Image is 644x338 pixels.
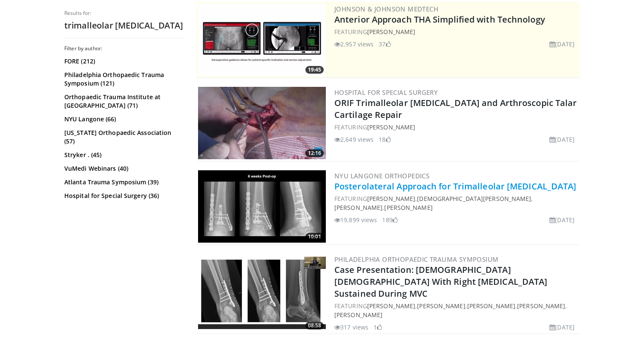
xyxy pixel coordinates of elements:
[334,255,498,264] a: Philadelphia Orthopaedic Trauma Symposium
[417,195,531,203] a: [DEMOGRAPHIC_DATA][PERSON_NAME]
[305,149,324,157] span: 12:16
[198,3,326,76] img: 06bb1c17-1231-4454-8f12-6191b0b3b81a.300x170_q85_crop-smart_upscale.jpg
[549,215,575,224] li: [DATE]
[382,215,397,224] li: 189
[64,192,181,200] a: Hospital for Special Surgery (36)
[374,323,382,332] li: 1
[198,170,326,243] a: 10:01
[334,180,577,192] a: Posterolateral Approach for Trimalleolar [MEDICAL_DATA]
[64,151,181,159] a: Stryker . (45)
[334,14,545,25] a: Anterior Approach THA Simplified with Technology
[334,97,577,120] a: ORIF Trimalleolar [MEDICAL_DATA] and Arthroscopic Talar Cartilage Repair
[367,302,415,310] a: [PERSON_NAME]
[334,203,382,212] a: [PERSON_NAME]
[198,87,326,159] a: 12:16
[198,3,326,76] a: 19:45
[517,302,565,310] a: [PERSON_NAME]
[549,135,575,144] li: [DATE]
[334,215,377,224] li: 19,899 views
[305,233,324,241] span: 10:01
[417,302,465,310] a: [PERSON_NAME]
[367,123,415,131] a: [PERSON_NAME]
[305,66,324,74] span: 19:45
[334,88,438,97] a: Hospital for Special Surgery
[334,311,382,319] a: [PERSON_NAME]
[384,203,432,212] a: [PERSON_NAME]
[64,93,181,110] a: Orthopaedic Trauma Institute at [GEOGRAPHIC_DATA] (71)
[64,164,181,173] a: VuMedi Webinars (40)
[198,87,326,159] img: df2ef6c5-72db-4381-a7f0-29dbc328ca62.300x170_q85_crop-smart_upscale.jpg
[64,45,184,52] h3: Filter by author:
[334,40,374,49] li: 2,957 views
[64,57,181,66] a: FORE (212)
[467,302,515,310] a: [PERSON_NAME]
[367,28,415,36] a: [PERSON_NAME]
[549,323,575,332] li: [DATE]
[334,194,578,212] div: FEATURING , , ,
[367,195,415,203] a: [PERSON_NAME]
[549,40,575,49] li: [DATE]
[198,257,326,329] img: f852a533-d08d-49c9-8593-aa243ba945ee.300x170_q85_crop-smart_upscale.jpg
[334,123,578,132] div: FEATURING
[64,20,184,31] h2: trimalleolar [MEDICAL_DATA]
[334,301,578,319] div: FEATURING , , , ,
[64,129,181,146] a: [US_STATE] Orthopaedic Association (57)
[334,27,578,36] div: FEATURING
[305,322,324,329] span: 08:58
[334,264,547,299] a: Case Presentation: [DEMOGRAPHIC_DATA] [DEMOGRAPHIC_DATA] With Right [MEDICAL_DATA] Sustained Duri...
[379,40,391,49] li: 37
[198,257,326,329] a: 08:58
[379,135,391,144] li: 18
[334,172,429,180] a: NYU Langone Orthopedics
[64,178,181,186] a: Atlanta Trauma Symposium (39)
[334,5,438,13] a: Johnson & Johnson MedTech
[334,323,368,332] li: 317 views
[64,115,181,123] a: NYU Langone (66)
[64,10,184,17] p: Results for:
[64,71,181,88] a: Philadelphia Orthopaedic Trauma Symposium (121)
[198,170,326,243] img: c0f63c0b-8f63-4604-9672-914854de11fa.jpeg.300x170_q85_crop-smart_upscale.jpg
[334,135,374,144] li: 2,649 views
